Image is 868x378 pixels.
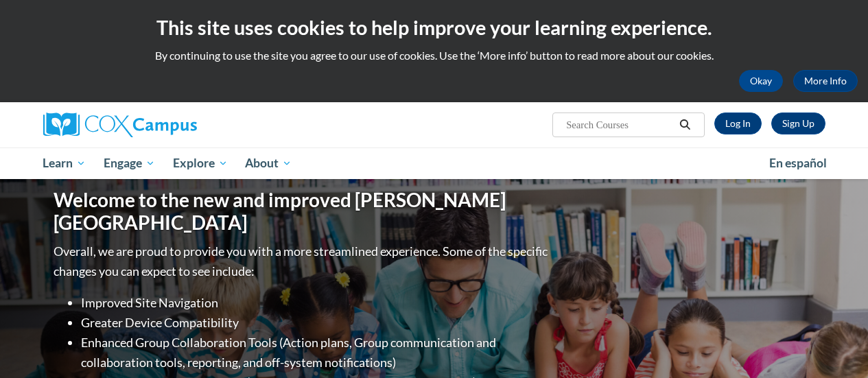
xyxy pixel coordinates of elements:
span: Explore [173,155,228,172]
p: By continuing to use the site you agree to our use of cookies. Use the ‘More info’ button to read... [10,48,858,63]
a: Engage [95,147,164,179]
span: Engage [104,155,155,172]
li: Greater Device Compatibility [81,313,551,333]
a: More Info [793,70,858,92]
img: Cox Campus [43,113,197,137]
a: Log In [714,113,762,134]
a: En español [760,149,836,178]
input: Search Courses [565,117,675,133]
button: Okay [739,70,783,92]
iframe: Button to launch messaging window [813,323,857,367]
li: Enhanced Group Collaboration Tools (Action plans, Group communication and collaboration tools, re... [81,333,551,373]
li: Improved Site Navigation [81,293,551,313]
span: En español [769,156,827,170]
a: Explore [164,147,237,179]
a: Register [771,113,825,134]
h2: This site uses cookies to help improve your learning experience. [10,14,858,41]
div: Main menu [33,147,836,179]
span: About [245,155,292,172]
button: Search [675,117,695,133]
a: About [236,147,301,179]
span: Learn [43,155,86,172]
a: Learn [34,147,95,179]
a: Cox Campus [43,113,290,137]
p: Overall, we are proud to provide you with a more streamlined experience. Some of the specific cha... [54,241,551,281]
h1: Welcome to the new and improved [PERSON_NAME][GEOGRAPHIC_DATA] [54,189,551,235]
